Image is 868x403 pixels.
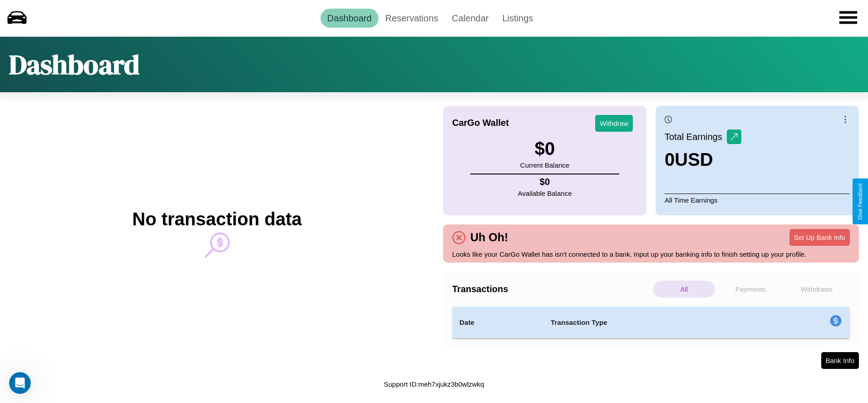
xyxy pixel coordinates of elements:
[452,284,651,294] h4: Transactions
[9,46,139,83] h1: Dashboard
[520,159,569,171] p: Current Balance
[518,177,572,187] h4: $ 0
[821,352,859,369] button: Bank Info
[384,378,484,390] p: Support ID: meh7xjukz3b0wlzwkq
[665,149,741,170] h3: 0 USD
[720,281,781,298] p: Payments
[495,9,540,28] a: Listings
[518,187,572,199] p: Available Balance
[857,183,863,220] div: Give Feedback
[786,281,848,298] p: Withdraws
[520,139,569,159] h3: $ 0
[551,317,756,328] h4: Transaction Type
[452,307,850,338] table: simple table
[595,115,633,132] button: Withdraw
[459,317,536,328] h4: Date
[452,118,509,128] h4: CarGo Wallet
[653,281,715,298] p: All
[321,9,379,28] a: Dashboard
[665,129,727,145] p: Total Earnings
[452,248,850,260] p: Looks like your CarGo Wallet has isn't connected to a bank. Input up your banking info to finish ...
[466,231,513,244] h4: Uh Oh!
[379,9,445,28] a: Reservations
[445,9,495,28] a: Calendar
[665,194,850,206] p: All Time Earnings
[789,229,850,246] button: Set Up Bank Info
[132,209,301,229] h2: No transaction data
[9,372,31,394] iframe: Intercom live chat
